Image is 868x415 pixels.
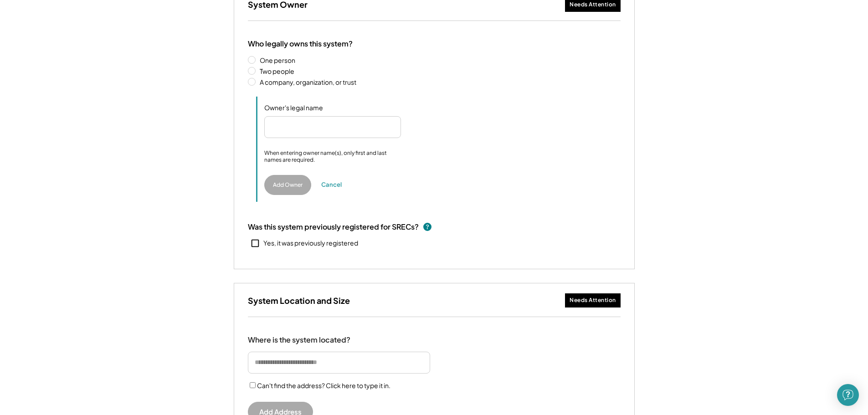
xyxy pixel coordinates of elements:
[263,239,358,248] div: Yes, it was previously registered
[257,68,621,74] label: Two people
[257,79,621,85] label: A company, organization, or trust
[837,384,859,406] div: Open Intercom Messenger
[257,381,390,389] label: Can't find the address? Click here to type it in.
[570,297,616,304] div: Needs Attention
[264,149,401,164] div: When entering owner name(s), only first and last names are required.
[318,178,345,192] button: Cancel
[248,335,350,345] div: Where is the system located?
[570,1,616,9] div: Needs Attention
[257,57,621,63] label: One person
[248,39,353,49] div: Who legally owns this system?
[264,175,311,195] button: Add Owner
[264,103,355,113] h5: Owner's legal name
[248,295,350,306] h3: System Location and Size
[248,222,419,232] div: Was this system previously registered for SRECs?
